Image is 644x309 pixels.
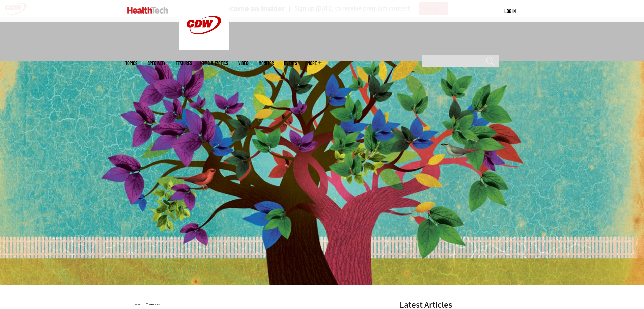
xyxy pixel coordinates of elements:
a: Management [149,303,161,306]
span: Specialty [148,61,165,66]
a: Tips & Tactics [202,61,228,66]
h3: Latest Articles [400,301,501,309]
a: Events [284,61,297,66]
a: Home [135,303,141,306]
a: Features [176,61,192,66]
img: Home [127,7,168,14]
a: CDW [179,45,229,52]
span: Topics [125,61,137,66]
div: » [135,301,382,306]
a: Log in [504,8,516,14]
a: Video [238,61,249,66]
span: More [307,61,321,66]
a: MonITor [259,61,274,66]
div: User menu [504,7,516,15]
